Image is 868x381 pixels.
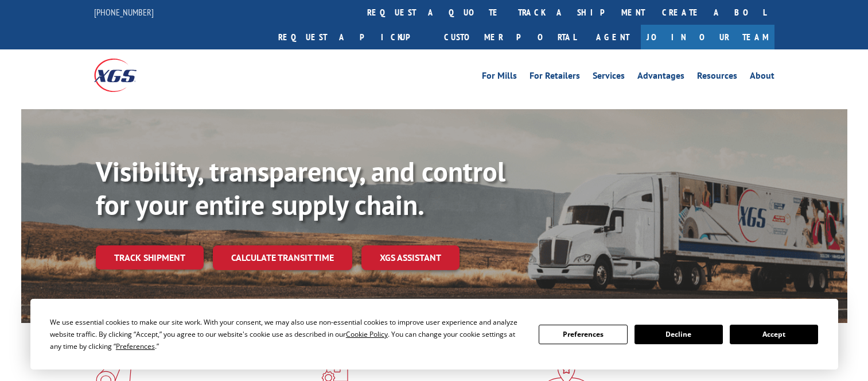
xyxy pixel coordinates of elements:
[435,25,585,49] a: Customer Portal
[94,6,154,18] a: [PHONE_NUMBER]
[361,245,460,270] a: XGS ASSISTANT
[750,71,774,84] a: About
[539,325,627,344] button: Preferences
[730,325,818,344] button: Accept
[96,245,204,270] a: Track shipment
[641,25,774,49] a: Join Our Team
[697,71,737,84] a: Resources
[637,71,684,84] a: Advantages
[635,325,723,344] button: Decline
[96,153,505,222] b: Visibility, transparency, and control for your entire supply chain.
[50,316,525,352] div: We use essential cookies to make our site work. With your consent, we may also use non-essential ...
[482,71,517,84] a: For Mills
[213,245,352,270] a: Calculate transit time
[30,299,838,370] div: Cookie Consent Prompt
[346,329,388,339] span: Cookie Policy
[116,341,155,351] span: Preferences
[593,71,625,84] a: Services
[530,71,580,84] a: For Retailers
[585,25,641,49] a: Agent
[270,25,435,49] a: Request a pickup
